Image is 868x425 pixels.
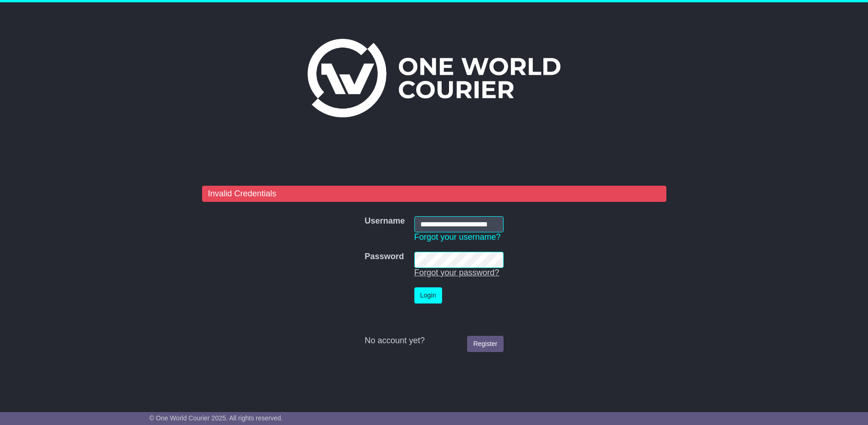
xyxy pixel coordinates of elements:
[364,216,405,226] label: Username
[308,39,560,117] img: One World
[414,287,442,304] button: Login
[364,252,404,262] label: Password
[202,186,666,202] div: Invalid Credentials
[414,232,501,242] a: Forgot your username?
[364,336,503,346] div: No account yet?
[467,336,503,352] a: Register
[149,414,283,422] span: © One World Courier 2025. All rights reserved.
[414,268,499,277] a: Forgot your password?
